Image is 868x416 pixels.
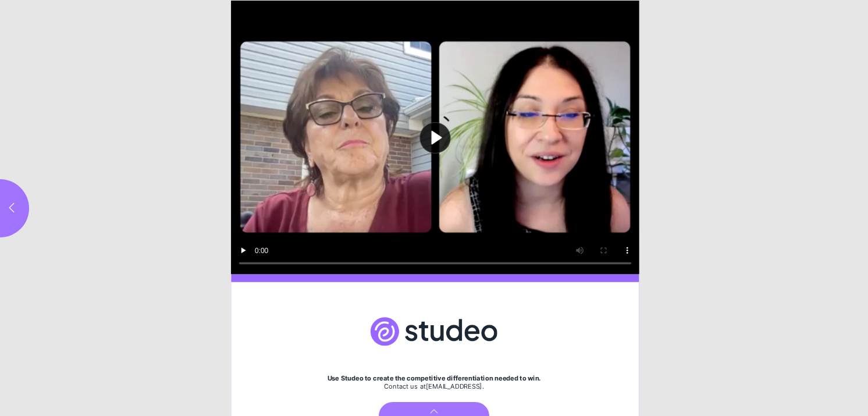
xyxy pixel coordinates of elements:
[273,382,595,390] div: Contact us at .
[371,305,497,357] img: brokerage logo
[426,382,482,390] a: [EMAIL_ADDRESS]
[328,374,541,382] strong: Use Studeo to create the competitive differentiation needed to win.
